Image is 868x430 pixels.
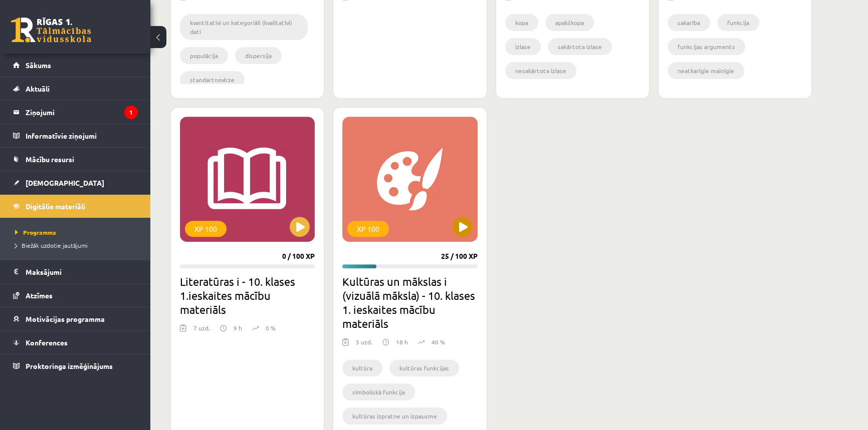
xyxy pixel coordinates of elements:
span: Atzīmes [26,291,53,300]
li: kvantitatīvi un kategoriāli (kvalitatīvi) dati [180,14,308,40]
span: Digitālie materiāli [26,202,85,211]
span: Mācību resursi [26,155,74,164]
i: 1 [124,106,138,119]
a: [DEMOGRAPHIC_DATA] [13,171,138,194]
a: Digitālie materiāli [13,195,138,218]
p: 18 h [396,337,408,346]
a: Konferences [13,331,138,354]
li: sakarība [668,14,710,31]
a: Rīgas 1. Tālmācības vidusskola [11,18,91,43]
a: Proktoringa izmēģinājums [13,354,138,377]
legend: Maksājumi [26,260,138,283]
li: kultūra [342,359,382,376]
a: Atzīmes [13,284,138,307]
a: Maksājumi [13,260,138,283]
a: Sākums [13,54,138,77]
li: standartnovirze [180,71,245,88]
a: Aktuāli [13,77,138,100]
li: izlase [505,38,541,55]
legend: Informatīvie ziņojumi [26,124,138,147]
p: 40 % [431,337,445,346]
li: kultūras izpratne un izpausme [342,407,447,424]
h2: Literatūras i - 10. klases 1.ieskaites mācību materiāls [180,274,315,316]
div: 5 uzd. [356,337,372,352]
span: Proktoringa izmēģinājums [26,361,113,370]
li: nesakārtota izlase [505,62,576,79]
li: kopa [505,14,538,31]
h2: Kultūras un mākslas i (vizuālā māksla) - 10. klases 1. ieskaites mācību materiāls [342,274,477,330]
li: apakškopa [545,14,594,31]
li: kultūras funkcijas [389,359,459,376]
span: Biežāk uzdotie jautājumi [15,241,88,249]
a: Mācību resursi [13,148,138,171]
span: Konferences [26,338,68,347]
a: Informatīvie ziņojumi [13,124,138,147]
div: XP 100 [347,221,389,237]
p: 0 % [266,323,276,332]
a: Biežāk uzdotie jautājumi [15,241,140,250]
a: Motivācijas programma [13,307,138,330]
span: Programma [15,228,56,236]
span: Sākums [26,61,51,70]
legend: Ziņojumi [26,101,138,124]
li: neatkarīgie mainīgie [668,62,744,79]
a: Ziņojumi1 [13,101,138,124]
span: Aktuāli [26,84,50,93]
div: XP 100 [185,221,227,237]
li: funkcija [717,14,759,31]
li: funkcijas arguments [668,38,745,55]
a: Programma [15,228,140,237]
p: 9 h [234,323,242,332]
li: populācija [180,47,228,64]
div: 7 uzd. [193,323,210,338]
span: Motivācijas programma [26,314,105,323]
span: [DEMOGRAPHIC_DATA] [26,178,104,187]
li: simboliskā funkcija [342,383,415,400]
li: dispersija [235,47,282,64]
li: sakārtota izlase [548,38,612,55]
